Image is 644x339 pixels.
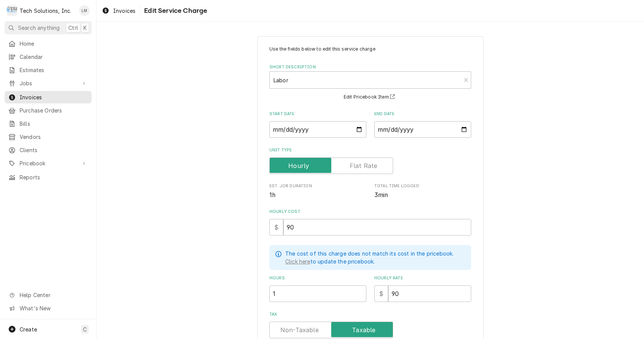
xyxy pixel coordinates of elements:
[20,120,88,128] span: Bills
[68,24,78,32] span: Ctrl
[83,24,87,32] span: K
[5,21,92,34] button: Search anythingCtrlK
[374,285,388,302] div: $
[142,6,207,16] span: Edit Service Charge
[20,106,88,114] span: Purchase Orders
[83,325,87,333] span: C
[20,66,88,74] span: Estimates
[374,183,471,199] div: Total Time Logged
[374,183,471,189] span: Total Time Logged
[20,146,88,154] span: Clients
[269,191,275,199] span: 1h
[269,311,471,317] label: Tax
[20,326,37,333] span: Create
[285,257,310,265] a: Click here
[374,191,388,199] span: 3min
[269,209,471,236] div: Hourly Cost
[113,7,135,15] span: Invoices
[269,111,366,138] div: Start Date
[20,79,77,87] span: Jobs
[20,93,88,101] span: Invoices
[20,291,87,299] span: Help Center
[343,92,398,102] button: Edit Pricebook Item
[20,133,88,141] span: Vendors
[20,304,87,312] span: What's New
[285,250,453,257] p: The cost of this charge does not match its cost in the pricebook.
[18,24,60,32] span: Search anything
[269,64,471,70] label: Short Description
[5,157,92,169] a: Go to Pricebook
[20,159,77,167] span: Pricebook
[269,64,471,102] div: Short Description
[5,77,92,89] a: Go to Jobs
[269,311,471,338] div: Tax
[79,5,90,16] div: LM
[269,147,471,153] label: Unit Type
[5,171,92,183] a: Reports
[20,53,88,61] span: Calendar
[20,173,88,181] span: Reports
[5,302,92,314] a: Go to What's New
[374,191,471,200] span: Total Time Logged
[269,275,366,281] label: Hours
[269,111,366,117] label: Start Date
[269,121,366,138] input: yyyy-mm-dd
[269,209,471,215] label: Hourly Cost
[5,104,92,117] a: Purchase Orders
[79,5,90,16] div: Leah Meadows's Avatar
[5,289,92,301] a: Go to Help Center
[269,275,366,302] div: [object Object]
[5,117,92,130] a: Bills
[5,131,92,143] a: Vendors
[7,5,17,16] div: T
[285,258,375,265] span: to update the pricebook.
[5,51,92,63] a: Calendar
[269,46,471,52] p: Use the fields below to edit this service charge
[20,7,71,15] div: Tech Solutions, Inc.
[374,275,471,302] div: [object Object]
[374,111,471,117] label: End Date
[374,275,471,281] label: Hourly Rate
[7,5,17,16] div: Tech Solutions, Inc.'s Avatar
[269,191,366,200] span: Est. Job Duration
[374,111,471,138] div: End Date
[269,219,283,236] div: $
[269,147,471,174] div: Unit Type
[5,91,92,103] a: Invoices
[374,121,471,138] input: yyyy-mm-dd
[5,37,92,50] a: Home
[5,144,92,156] a: Clients
[20,40,88,48] span: Home
[269,183,366,199] div: Est. Job Duration
[269,183,366,189] span: Est. Job Duration
[99,5,138,17] a: Invoices
[5,64,92,76] a: Estimates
